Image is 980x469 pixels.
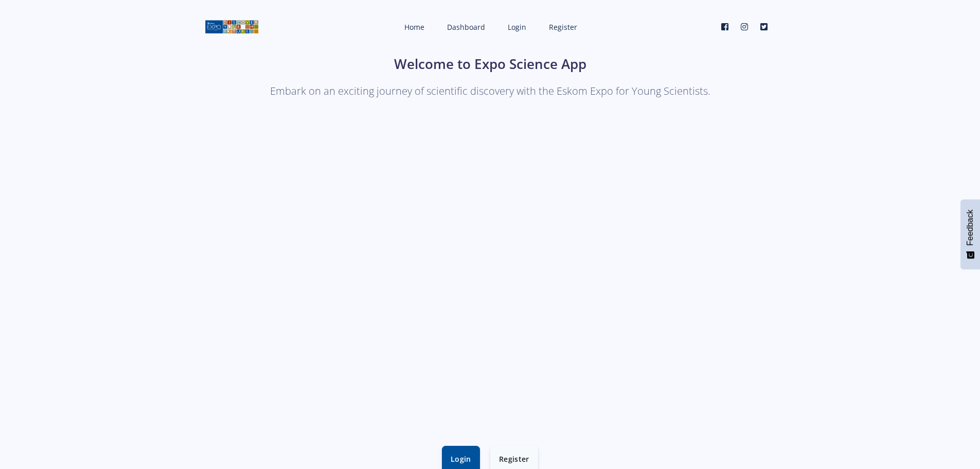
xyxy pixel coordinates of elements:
span: Register [549,22,577,32]
iframe: YouTube video player [205,112,776,433]
p: Embark on an exciting journey of scientific discovery with the Eskom Expo for Young Scientists. [205,82,776,100]
a: Login [497,13,534,41]
span: Dashboard [447,22,485,32]
a: Home [394,13,433,41]
a: Dashboard [437,13,493,41]
span: Login [508,22,526,32]
button: Feedback - Show survey [960,199,980,269]
span: Home [404,22,424,32]
span: Feedback [966,210,975,246]
img: logo01.png [205,19,259,34]
h1: Welcome to Expo Science App [205,54,776,74]
a: Register [539,13,585,41]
